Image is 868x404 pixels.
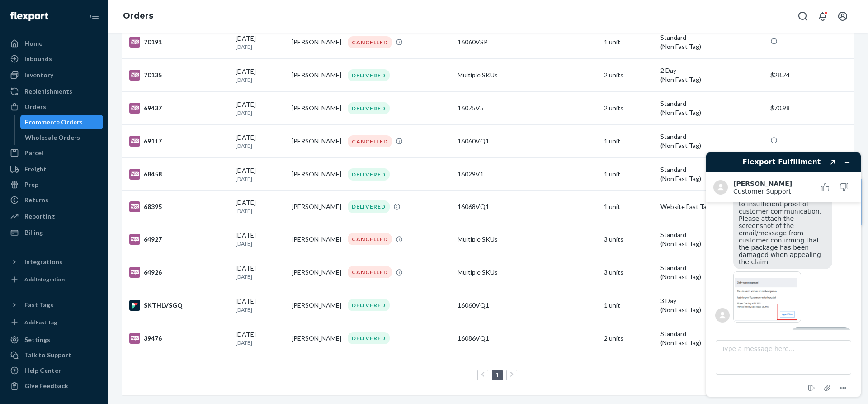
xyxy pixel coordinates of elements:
[5,193,103,207] a: Returns
[660,174,763,183] div: (Non Fast Tag)
[288,223,344,256] td: [PERSON_NAME]
[600,26,656,59] td: 1 unit
[660,338,763,347] div: (Non Fast Tag)
[5,177,103,192] a: Prep
[767,59,854,92] td: $28.74
[24,54,52,63] div: Inbounds
[129,169,228,180] div: 68458
[24,228,43,237] div: Billing
[794,7,812,25] button: Open Search Box
[660,239,763,248] div: (Non Fast Tag)
[24,87,72,96] div: Replenishments
[458,202,597,211] div: 16068VQ1
[236,67,284,84] div: [DATE]
[24,39,42,48] div: Home
[236,142,284,150] p: [DATE]
[236,133,284,150] div: [DATE]
[123,11,153,21] a: Orders
[20,6,38,14] span: Chat
[288,256,344,289] td: [PERSON_NAME]
[5,225,103,240] a: Billing
[660,99,763,108] p: Standard
[348,36,392,48] div: CANCELLED
[660,165,763,174] p: Standard
[660,66,763,75] p: 2 Day
[5,273,103,286] a: Add Integration
[288,26,344,59] td: [PERSON_NAME]
[348,135,392,147] div: CANCELLED
[85,7,103,25] button: Close Navigation
[24,71,53,80] div: Inventory
[236,34,284,51] div: [DATE]
[5,316,103,329] a: Add Fast Tag
[24,366,61,375] div: Help Center
[348,102,390,114] div: DELIVERED
[20,130,104,145] a: Wholesale Orders
[814,7,832,25] button: Open notifications
[660,296,763,305] p: 3 Day
[660,263,763,272] p: Standard
[5,162,103,176] a: Freight
[5,36,103,51] a: Home
[660,141,763,150] div: (Non Fast Tag)
[24,381,68,390] div: Give Feedback
[236,175,284,183] p: [DATE]
[24,335,50,344] div: Settings
[458,170,597,179] div: 16029V1
[5,209,103,223] a: Reporting
[236,207,284,215] p: [DATE]
[236,330,284,347] div: [DATE]
[5,68,103,82] a: Inventory
[24,276,65,283] div: Add Integration
[458,334,597,343] div: 16086VQ1
[24,318,57,326] div: Add Fast Tag
[834,7,852,25] button: Open account menu
[5,333,103,347] a: Settings
[236,43,284,51] p: [DATE]
[660,33,763,42] p: Standard
[288,289,344,322] td: [PERSON_NAME]
[20,115,104,129] a: Ecommerce Orders
[767,92,854,125] td: $70.98
[348,233,392,245] div: CANCELLED
[454,256,600,289] td: Multiple SKUs
[660,132,763,141] p: Standard
[600,125,656,158] td: 1 unit
[458,38,597,47] div: 16060VSP
[660,202,763,211] p: Website Fast Tag
[600,256,656,289] td: 3 units
[5,363,103,378] a: Help Center
[660,305,763,314] div: (Non Fast Tag)
[24,165,47,174] div: Freight
[288,59,344,92] td: [PERSON_NAME]
[699,145,868,404] iframe: Find more information here
[129,234,228,245] div: 64927
[129,103,228,114] div: 69437
[24,102,46,111] div: Orders
[25,118,83,127] div: Ecommerce Orders
[129,37,228,48] div: 70191
[288,191,344,223] td: [PERSON_NAME]
[129,267,228,278] div: 64926
[24,257,62,266] div: Integrations
[288,125,344,158] td: [PERSON_NAME]
[236,306,284,314] p: [DATE]
[660,42,763,51] div: (Non Fast Tag)
[660,75,763,84] div: (Non Fast Tag)
[600,223,656,256] td: 3 units
[129,201,228,212] div: 68395
[24,351,71,360] div: Talk to Support
[5,146,103,160] a: Parcel
[458,104,597,113] div: 16075V5
[236,76,284,84] p: [DATE]
[454,223,600,256] td: Multiple SKUs
[288,322,344,355] td: [PERSON_NAME]
[348,168,390,181] div: DELIVERED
